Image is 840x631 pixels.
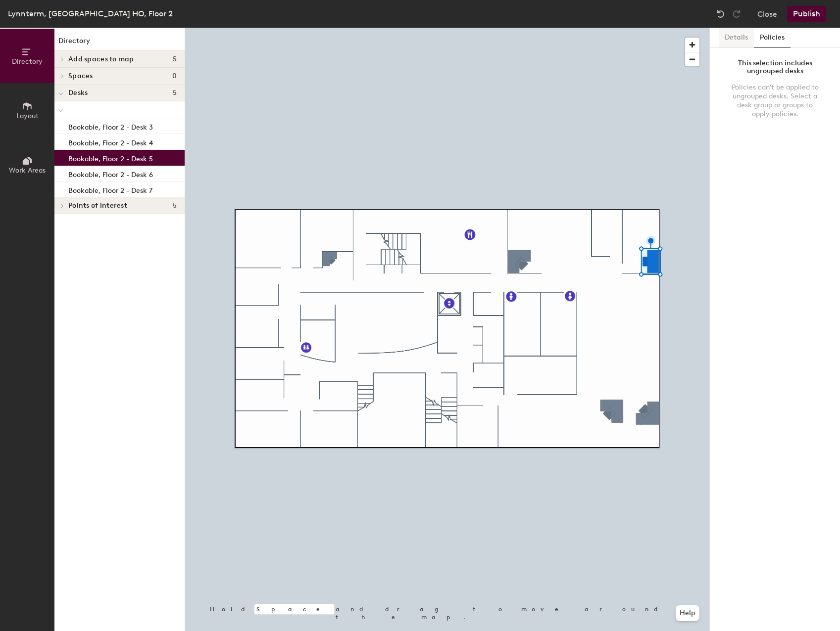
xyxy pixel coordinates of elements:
[787,6,826,22] button: Publish
[719,28,754,48] button: Details
[68,55,134,63] span: Add spaces to map
[16,112,39,120] span: Layout
[173,202,177,210] span: 5
[172,72,177,80] span: 0
[9,166,46,175] span: Work Areas
[732,9,741,19] img: Redo
[68,72,93,80] span: Spaces
[54,36,185,51] h1: Directory
[68,202,127,210] span: Points of interest
[754,28,791,48] button: Policies
[730,83,820,119] div: Policies can't be applied to ungrouped desks. Select a desk group or groups to apply policies.
[68,152,153,163] p: Bookable, Floor 2 - Desk 5
[757,6,777,22] button: Close
[68,120,153,132] p: Bookable, Floor 2 - Desk 3
[68,136,153,147] p: Bookable, Floor 2 - Desk 4
[12,57,43,66] span: Directory
[676,605,699,621] button: Help
[716,9,726,19] img: Undo
[730,59,820,75] div: This selection includes ungrouped desks
[68,168,153,179] p: Bookable, Floor 2 - Desk 6
[8,7,173,20] div: Lynnterm, [GEOGRAPHIC_DATA] HO, Floor 2
[173,89,177,97] span: 5
[68,89,88,97] span: Desks
[68,183,152,195] p: Bookable, Floor 2 - Desk 7
[173,55,177,63] span: 5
